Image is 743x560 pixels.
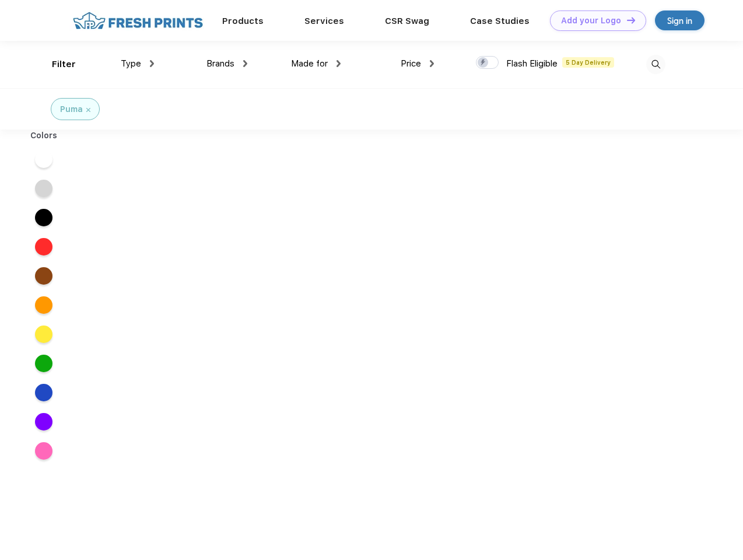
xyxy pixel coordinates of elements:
[86,108,90,112] img: filter_cancel.svg
[22,129,66,142] div: Colors
[222,16,264,26] a: Products
[385,16,429,26] a: CSR Swag
[150,60,154,67] img: dropdown.png
[337,60,341,67] img: dropdown.png
[206,58,234,69] span: Brands
[646,55,665,74] img: desktop_search.svg
[291,58,328,69] span: Made for
[60,103,83,116] div: Puma
[667,14,692,27] div: Sign in
[655,10,705,30] a: Sign in
[562,57,614,68] span: 5 Day Delivery
[243,60,247,67] img: dropdown.png
[304,16,344,26] a: Services
[121,58,141,69] span: Type
[401,58,421,69] span: Price
[506,58,558,69] span: Flash Eligible
[430,60,434,67] img: dropdown.png
[69,10,206,31] img: fo%20logo%202.webp
[52,58,76,71] div: Filter
[561,16,621,26] div: Add your Logo
[627,17,635,23] img: DT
